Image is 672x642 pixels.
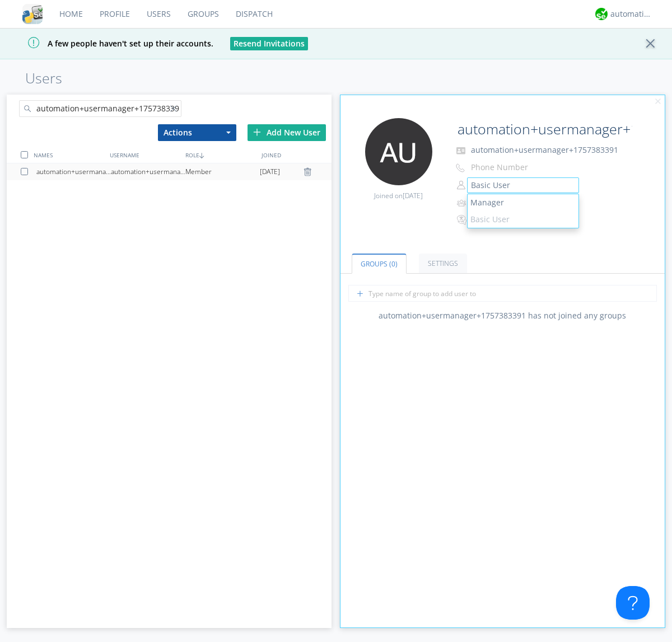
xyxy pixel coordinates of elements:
[467,177,579,193] button: Basic User
[8,38,213,49] span: A few people haven't set up their accounts.
[654,98,662,106] img: cancel.svg
[453,118,634,140] input: Name
[457,195,468,210] img: icon-alert-users-thin-outline.svg
[19,100,181,117] input: Search users
[419,254,467,273] a: Settings
[260,163,280,180] span: [DATE]
[365,118,432,185] img: 373638.png
[457,181,465,190] img: person-outline.svg
[616,586,650,620] iframe: Toggle Customer Support
[230,37,308,50] button: Resend Invitations
[111,163,185,180] div: automation+usermanager+1757383391
[374,191,423,200] span: Joined on
[456,163,465,172] img: phone-outline.svg
[248,124,326,141] div: Add New User
[31,147,106,163] div: NAMES
[610,8,652,20] div: automation+atlas
[253,128,261,136] img: plus.svg
[340,310,665,321] div: automation+usermanager+1757383391 has not joined any groups
[22,4,43,24] img: cddb5a64eb264b2086981ab96f4c1ba7
[468,194,578,211] a: Manager
[467,194,579,228] ul: Basic User
[107,147,183,163] div: USERNAME
[183,147,258,163] div: ROLE
[403,191,423,200] span: [DATE]
[468,211,578,228] a: Basic User
[352,254,407,274] a: Groups (0)
[158,124,236,141] button: Actions
[595,8,608,20] img: d2d01cd9b4174d08988066c6d424eccd
[471,144,618,155] span: automation+usermanager+1757383391
[36,163,111,180] div: automation+usermanager+1757383391
[259,147,334,163] div: JOINED
[348,285,657,302] input: Type name of group to add user to
[457,213,468,227] img: In groups with Translation enabled, this user's messages will be automatically translated to and ...
[185,163,260,180] div: Member
[7,163,332,180] a: automation+usermanager+1757383391automation+usermanager+1757383391Member[DATE]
